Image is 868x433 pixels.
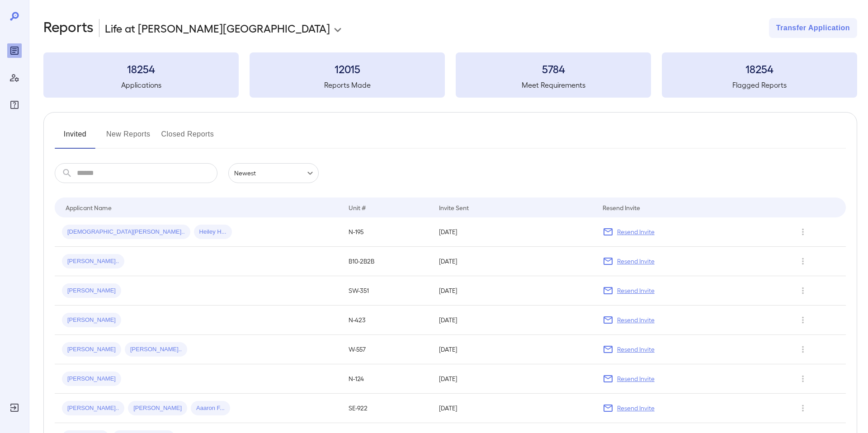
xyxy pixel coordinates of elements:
[55,127,95,149] button: Invited
[432,335,595,364] td: [DATE]
[432,276,595,306] td: [DATE]
[432,247,595,276] td: [DATE]
[769,18,857,38] button: Transfer Application
[617,286,655,295] p: Resend Invite
[341,306,432,335] td: N-423
[617,345,655,354] p: Resend Invite
[7,43,22,58] div: Reports
[66,202,112,213] div: Applicant Name
[662,61,857,76] h3: 18254
[432,394,595,423] td: [DATE]
[432,364,595,394] td: [DATE]
[432,306,595,335] td: [DATE]
[106,127,151,149] button: New Reports
[128,404,187,413] span: [PERSON_NAME]
[194,228,232,236] span: Heiley H...
[7,98,22,112] div: FAQ
[228,163,319,183] div: Newest
[662,80,857,90] h5: Flagged Reports
[43,61,239,76] h3: 18254
[796,254,810,268] button: Row Actions
[62,375,121,383] span: [PERSON_NAME]
[341,217,432,247] td: N-195
[62,257,124,266] span: [PERSON_NAME]..
[439,202,469,213] div: Invite Sent
[796,342,810,357] button: Row Actions
[617,315,655,325] p: Resend Invite
[62,345,121,354] span: [PERSON_NAME]
[250,61,445,76] h3: 12015
[105,21,330,35] p: Life at [PERSON_NAME][GEOGRAPHIC_DATA]
[341,364,432,394] td: N-124
[341,335,432,364] td: W-557
[341,247,432,276] td: B10-2B2B
[796,372,810,386] button: Row Actions
[43,52,857,98] summary: 18254Applications12015Reports Made5784Meet Requirements18254Flagged Reports
[432,217,595,247] td: [DATE]
[349,202,366,213] div: Unit #
[62,287,121,295] span: [PERSON_NAME]
[603,202,640,213] div: Resend Invite
[7,400,22,415] div: Log Out
[456,80,651,90] h5: Meet Requirements
[796,283,810,298] button: Row Actions
[617,404,655,413] p: Resend Invite
[796,225,810,239] button: Row Actions
[191,404,230,413] span: Aaaron F...
[43,18,94,38] h2: Reports
[161,127,214,149] button: Closed Reports
[341,276,432,306] td: SW-351
[456,61,651,76] h3: 5784
[125,345,187,354] span: [PERSON_NAME]..
[617,374,655,383] p: Resend Invite
[7,71,22,85] div: Manage Users
[341,394,432,423] td: SE-922
[617,257,655,266] p: Resend Invite
[43,80,239,90] h5: Applications
[796,313,810,327] button: Row Actions
[62,404,124,413] span: [PERSON_NAME]..
[62,228,190,236] span: [DEMOGRAPHIC_DATA][PERSON_NAME]..
[796,401,810,415] button: Row Actions
[250,80,445,90] h5: Reports Made
[62,316,121,325] span: [PERSON_NAME]
[617,227,655,236] p: Resend Invite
